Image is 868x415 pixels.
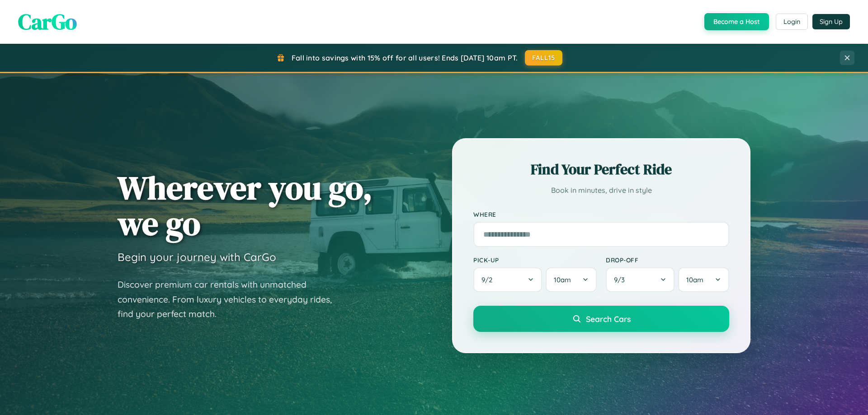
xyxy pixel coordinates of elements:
[292,53,518,62] span: Fall into savings with 15% off for all users! Ends [DATE] 10am PT.
[586,314,631,324] span: Search Cars
[118,277,344,322] p: Discover premium car rentals with unmatched convenience. From luxury vehicles to everyday rides, ...
[606,256,729,264] label: Drop-off
[554,275,571,284] span: 10am
[546,267,597,292] button: 10am
[678,267,729,292] button: 10am
[812,14,850,29] button: Sign Up
[18,7,77,37] span: CarGo
[606,267,675,292] button: 9/3
[481,275,497,284] span: 9 / 2
[776,14,808,30] button: Login
[473,267,542,292] button: 9/2
[473,184,729,197] p: Book in minutes, drive in style
[473,159,729,179] h2: Find Your Perfect Ride
[704,13,769,30] button: Become a Host
[118,250,276,264] h3: Begin your journey with CarGo
[525,50,563,65] button: FALL15
[473,256,597,264] label: Pick-up
[686,275,703,284] span: 10am
[118,170,373,241] h1: Wherever you go, we go
[614,275,629,284] span: 9 / 3
[473,306,729,332] button: Search Cars
[473,210,729,218] label: Where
